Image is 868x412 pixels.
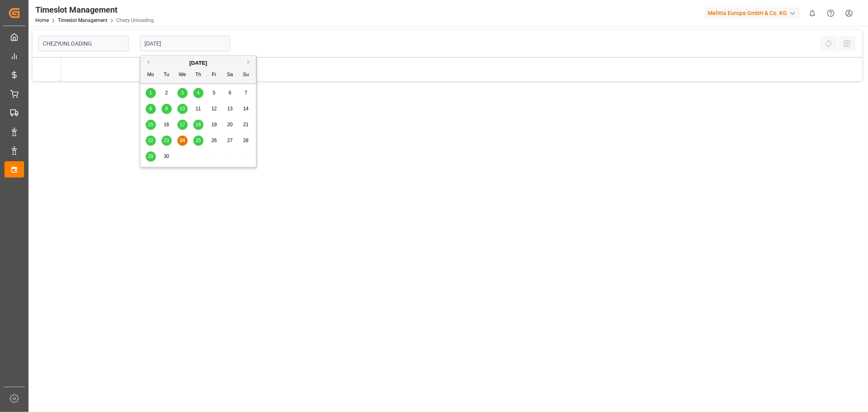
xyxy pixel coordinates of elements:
[209,88,219,98] div: Choose Friday, September 5th, 2025
[243,106,248,112] span: 14
[162,120,172,130] div: Choose Tuesday, September 16th, 2025
[213,90,216,96] span: 5
[822,4,840,22] button: Help Center
[195,106,201,112] span: 11
[209,136,219,146] div: Choose Friday, September 26th, 2025
[227,122,232,127] span: 20
[193,88,203,98] div: Choose Thursday, September 4th, 2025
[179,106,185,112] span: 10
[146,136,156,146] div: Choose Monday, September 22nd, 2025
[803,4,822,22] button: show 0 new notifications
[179,122,185,127] span: 17
[58,18,107,23] a: Timeslot Management
[179,138,185,143] span: 24
[148,138,153,143] span: 22
[193,70,203,80] div: Th
[209,70,219,80] div: Fr
[162,151,172,162] div: Choose Tuesday, September 30th, 2025
[211,106,216,112] span: 12
[165,90,168,96] span: 2
[241,88,251,98] div: Choose Sunday, September 7th, 2025
[197,90,200,96] span: 4
[241,120,251,130] div: Choose Sunday, September 21st, 2025
[704,7,800,19] div: Melitta Europa GmbH & Co. KG
[225,136,235,146] div: Choose Saturday, September 27th, 2025
[162,104,172,114] div: Choose Tuesday, September 9th, 2025
[181,90,184,96] span: 3
[193,120,203,130] div: Choose Thursday, September 18th, 2025
[164,153,169,159] span: 30
[146,88,156,98] div: Choose Monday, September 1st, 2025
[227,106,232,112] span: 13
[229,90,232,96] span: 6
[146,70,156,80] div: Mo
[140,36,230,51] input: DD-MM-YYYY
[146,104,156,114] div: Choose Monday, September 8th, 2025
[177,70,188,80] div: We
[241,104,251,114] div: Choose Sunday, September 14th, 2025
[209,120,219,130] div: Choose Friday, September 19th, 2025
[211,122,216,127] span: 19
[177,136,188,146] div: Choose Wednesday, September 24th, 2025
[195,138,201,143] span: 25
[35,18,49,23] a: Home
[164,138,169,143] span: 23
[164,122,169,127] span: 16
[209,104,219,114] div: Choose Friday, September 12th, 2025
[149,106,152,112] span: 8
[193,104,203,114] div: Choose Thursday, September 11th, 2025
[193,136,203,146] div: Choose Thursday, September 25th, 2025
[162,70,172,80] div: Tu
[146,120,156,130] div: Choose Monday, September 15th, 2025
[165,106,168,112] span: 9
[38,36,129,51] input: Type to search/select
[35,4,154,16] div: Timeslot Management
[225,120,235,130] div: Choose Saturday, September 20th, 2025
[227,138,232,143] span: 27
[247,60,252,65] button: Next Month
[243,122,248,127] span: 21
[146,151,156,162] div: Choose Monday, September 29th, 2025
[148,122,153,127] span: 15
[245,90,247,96] span: 7
[241,70,251,80] div: Su
[162,136,172,146] div: Choose Tuesday, September 23rd, 2025
[225,70,235,80] div: Sa
[177,104,188,114] div: Choose Wednesday, September 10th, 2025
[225,88,235,98] div: Choose Saturday, September 6th, 2025
[162,88,172,98] div: Choose Tuesday, September 2nd, 2025
[148,153,153,159] span: 29
[211,138,216,143] span: 26
[241,136,251,146] div: Choose Sunday, September 28th, 2025
[704,5,803,21] button: Melitta Europa GmbH & Co. KG
[140,59,256,67] div: [DATE]
[177,88,188,98] div: Choose Wednesday, September 3rd, 2025
[149,90,152,96] span: 1
[143,85,254,164] div: month 2025-09
[177,120,188,130] div: Choose Wednesday, September 17th, 2025
[144,60,149,65] button: Previous Month
[195,122,201,127] span: 18
[243,138,248,143] span: 28
[225,104,235,114] div: Choose Saturday, September 13th, 2025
